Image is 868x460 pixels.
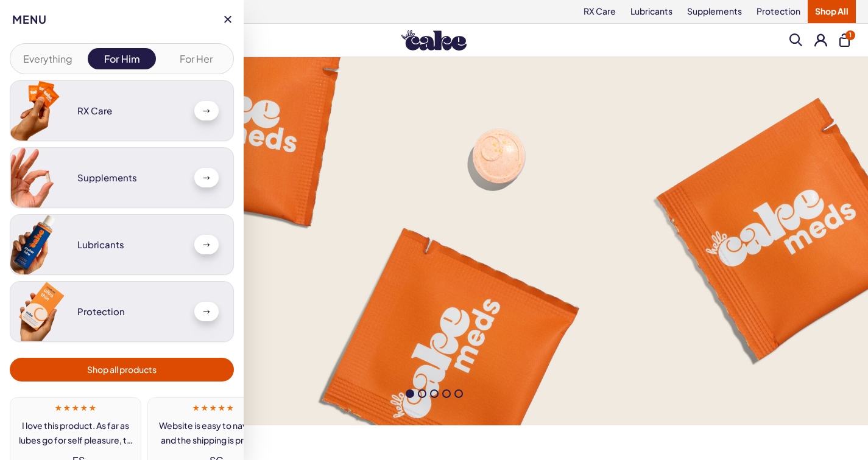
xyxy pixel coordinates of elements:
span: Menu [12,12,47,27]
h3: Protection [77,307,185,317]
a: Protection [10,281,234,342]
img: Hello Cake [401,30,467,51]
a: Lubricants [10,214,234,275]
button: For Him [88,48,157,69]
h3: Lubricants [77,240,185,250]
span: 1 [845,30,855,40]
h3: Supplements [77,173,185,183]
div: I love this product. As far as lubes go for self pleasure, to me this one is the best. [16,418,135,447]
button: 1 [839,33,850,47]
a: RX Care [10,80,234,141]
span: Shop all products [87,363,157,377]
span: ★ ★ ★ ★ ★ [55,404,96,412]
h3: RX Care [77,106,185,116]
button: Everything [13,48,82,69]
button: For Her [161,48,230,69]
div: Website is easy to navigate and the shipping is prompt [154,418,272,447]
a: Supplements [10,147,234,208]
a: Shop all products [10,358,234,382]
span: ★ ★ ★ ★ ★ [192,404,234,412]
